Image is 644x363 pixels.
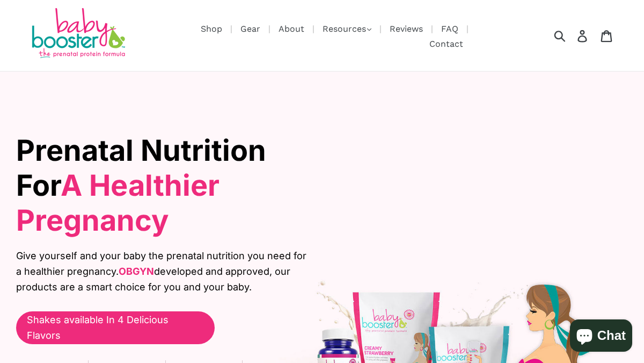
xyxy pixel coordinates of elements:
[27,312,204,344] span: Shakes available In 4 Delicious Flavors
[235,22,266,35] a: Gear
[30,8,126,60] img: Baby Booster Prenatal Protein Supplements
[16,133,266,238] span: Prenatal Nutrition For
[119,266,154,277] b: OBGYN
[195,22,228,35] a: Shop
[384,22,428,35] a: Reviews
[16,168,219,238] span: A Healthier Pregnancy
[16,248,314,295] span: Give yourself and your baby the prenatal nutrition you need for a healthier pregnancy. developed ...
[317,21,377,37] button: Resources
[558,24,587,47] input: Search
[273,22,310,35] a: About
[567,319,635,354] inbox-online-store-chat: Shopify online store chat
[424,37,469,51] a: Contact
[436,22,464,35] a: FAQ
